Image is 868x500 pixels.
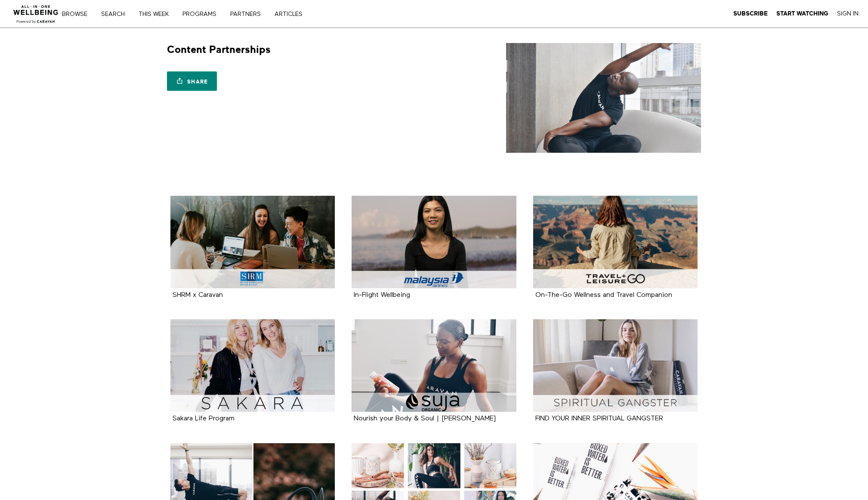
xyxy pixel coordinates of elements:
[733,10,768,18] a: Subscribe
[167,71,217,91] a: Share
[354,292,410,299] strong: In-Flight Wellbeing
[173,415,235,422] a: Sakara Life Program
[354,415,496,422] a: Nourish your Body & Soul | [PERSON_NAME]
[179,11,225,17] a: PROGRAMS
[776,10,828,18] a: Start Watching
[535,292,672,299] strong: On-The-Go Wellness and Travel Companion
[227,11,270,17] a: PARTNERS
[170,196,335,288] a: SHRM x Caravan
[354,415,496,422] strong: Nourish your Body & Soul | Suja Juice
[535,292,672,298] a: On-The-Go Wellness and Travel Companion
[59,11,96,17] a: Browse
[506,43,701,153] img: Content Partnerships
[136,11,178,17] a: THIS WEEK
[535,415,663,422] strong: FIND YOUR INNER SPIRITUAL GANGSTER
[170,319,335,412] a: Sakara Life Program
[776,10,828,17] strong: Start Watching
[533,319,698,412] a: FIND YOUR INNER SPIRITUAL GANGSTER
[167,43,271,56] h1: Content Partnerships
[173,292,223,298] a: SHRM x Caravan
[352,196,516,288] a: In-Flight Wellbeing
[352,319,516,412] a: Nourish your Body & Soul | Suja Juice
[354,292,410,298] a: In-Flight Wellbeing
[272,11,312,17] a: ARTICLES
[68,9,320,18] nav: Primary
[173,292,223,299] strong: SHRM x Caravan
[173,415,235,422] strong: Sakara Life Program
[98,11,134,17] a: Search
[733,10,768,17] strong: Subscribe
[535,415,663,422] a: FIND YOUR INNER SPIRITUAL GANGSTER
[837,10,859,18] a: Sign In
[533,196,698,288] a: On-The-Go Wellness and Travel Companion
